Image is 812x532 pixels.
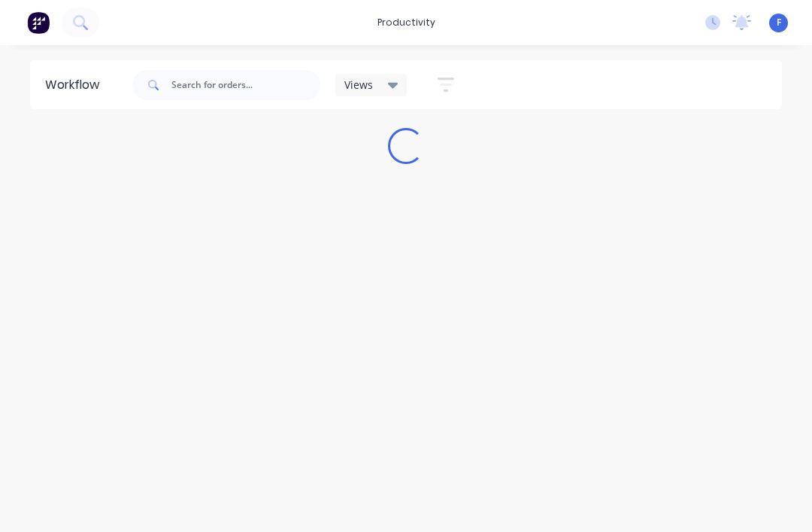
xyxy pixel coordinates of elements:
span: Views [344,77,373,93]
span: F [777,16,781,29]
img: Factory [27,11,50,34]
input: Search for orders... [171,70,320,100]
div: productivity [370,11,443,34]
div: Workflow [45,76,107,94]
